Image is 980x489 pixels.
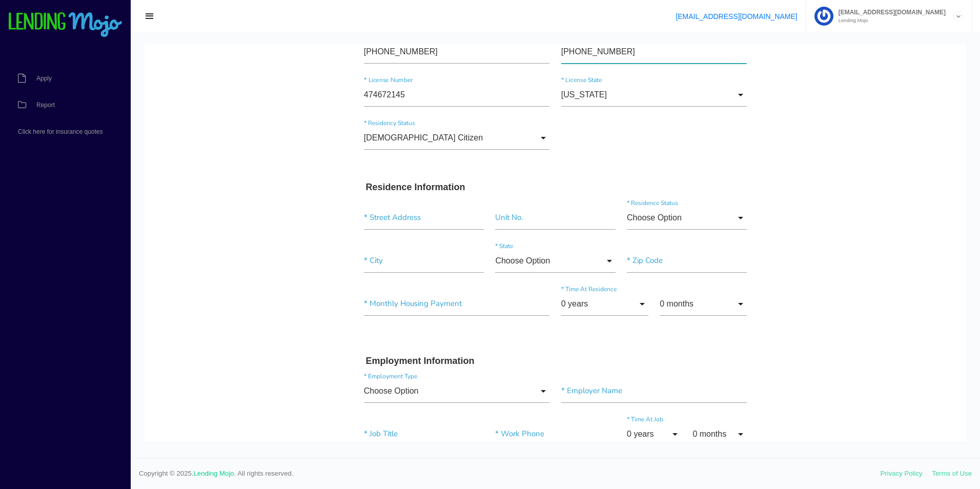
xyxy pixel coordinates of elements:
a: Terms of Use [932,470,972,477]
a: Lending Mojo [194,470,234,477]
h3: Employment Information [221,311,601,322]
span: Click here for insurance quotes [18,129,103,135]
img: logo-small.png [8,12,123,38]
span: Apply [36,75,52,81]
h3: Residence Information [221,137,601,149]
small: Lending Mojo [833,18,946,23]
img: Profile image [814,7,833,26]
a: [EMAIL_ADDRESS][DOMAIN_NAME] [676,12,797,21]
a: Privacy Policy [881,470,923,477]
span: Copyright © 2025. . All rights reserved. [139,468,881,479]
span: [EMAIL_ADDRESS][DOMAIN_NAME] [833,9,946,15]
span: Report [36,102,55,108]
